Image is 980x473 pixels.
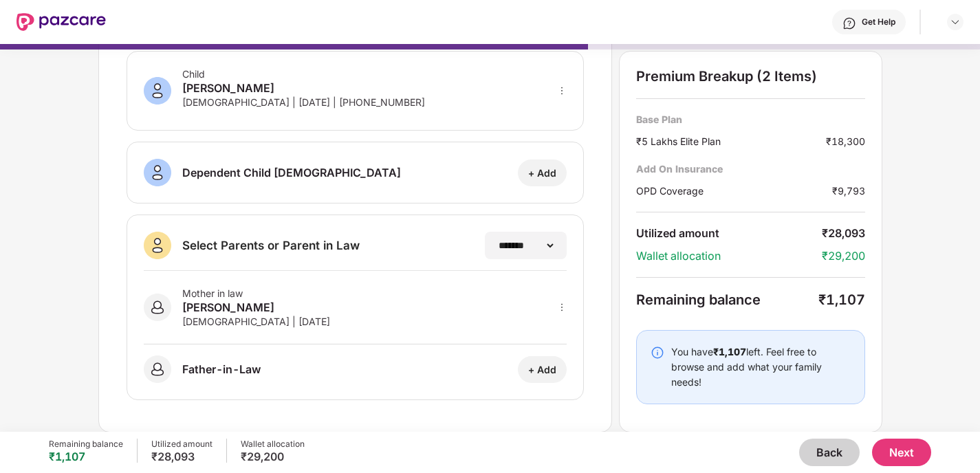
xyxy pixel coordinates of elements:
div: Premium Breakup (2 Items) [636,68,865,85]
div: Select Parents or Parent in Law [182,238,360,253]
div: [DEMOGRAPHIC_DATA] | [DATE] [182,316,330,327]
b: ₹1,107 [713,346,746,357]
div: [PERSON_NAME] [182,299,330,316]
div: + Add [528,166,556,179]
div: Mother in law [182,287,330,299]
div: Remaining balance [636,291,818,308]
div: OPD Coverage [636,184,832,198]
div: Wallet allocation [241,439,305,450]
button: Next [872,439,931,466]
button: Back [799,439,860,466]
div: Dependent Child [DEMOGRAPHIC_DATA] [182,164,401,181]
div: [PERSON_NAME] [182,80,425,96]
img: New Pazcare Logo [17,13,106,31]
span: more [557,302,567,312]
div: Wallet allocation [636,249,822,263]
img: svg+xml;base64,PHN2ZyB3aWR0aD0iNDAiIGhlaWdodD0iNDAiIHZpZXdCb3g9IjAgMCA0MCA0MCIgZmlsbD0ibm9uZSIgeG... [144,159,171,186]
div: Base Plan [636,113,865,126]
div: Utilized amount [151,439,213,450]
div: ₹29,200 [822,249,865,263]
img: svg+xml;base64,PHN2ZyB3aWR0aD0iNDAiIGhlaWdodD0iNDAiIHZpZXdCb3g9IjAgMCA0MCA0MCIgZmlsbD0ibm9uZSIgeG... [144,77,171,104]
div: Father-in-Law [182,361,261,377]
div: ₹28,093 [151,450,213,463]
img: svg+xml;base64,PHN2ZyBpZD0iRHJvcGRvd24tMzJ4MzIiIHhtbG5zPSJodHRwOi8vd3d3LnczLm9yZy8yMDAwL3N2ZyIgd2... [950,16,961,27]
div: ₹9,793 [832,184,865,198]
div: Utilized amount [636,226,822,241]
img: svg+xml;base64,PHN2ZyB3aWR0aD0iNDAiIGhlaWdodD0iNDAiIHZpZXdCb3g9IjAgMCA0MCA0MCIgZmlsbD0ibm9uZSIgeG... [144,355,171,383]
span: more [557,86,567,96]
div: ₹28,093 [822,226,865,241]
div: ₹5 Lakhs Elite Plan [636,134,826,148]
div: You have left. Feel free to browse and add what your family needs! [671,344,851,390]
div: ₹29,200 [241,450,305,463]
img: svg+xml;base64,PHN2ZyBpZD0iSGVscC0zMngzMiIgeG1sbnM9Imh0dHA6Ly93d3cudzMub3JnLzIwMDAvc3ZnIiB3aWR0aD... [842,16,856,30]
div: [DEMOGRAPHIC_DATA] | [DATE] | [PHONE_NUMBER] [182,96,425,108]
img: svg+xml;base64,PHN2ZyB3aWR0aD0iNDAiIGhlaWdodD0iNDAiIHZpZXdCb3g9IjAgMCA0MCA0MCIgZmlsbD0ibm9uZSIgeG... [144,232,171,259]
div: Get Help [862,16,895,27]
div: Add On Insurance [636,162,865,175]
div: + Add [528,363,556,376]
img: svg+xml;base64,PHN2ZyBpZD0iSW5mby0yMHgyMCIgeG1sbnM9Imh0dHA6Ly93d3cudzMub3JnLzIwMDAvc3ZnIiB3aWR0aD... [651,346,664,360]
div: ₹18,300 [826,134,865,148]
div: Child [182,68,425,80]
img: svg+xml;base64,PHN2ZyB3aWR0aD0iNDAiIGhlaWdodD0iNDAiIHZpZXdCb3g9IjAgMCA0MCA0MCIgZmlsbD0ibm9uZSIgeG... [144,294,171,321]
div: ₹1,107 [818,291,865,308]
div: ₹1,107 [49,450,123,463]
div: Remaining balance [49,439,123,450]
